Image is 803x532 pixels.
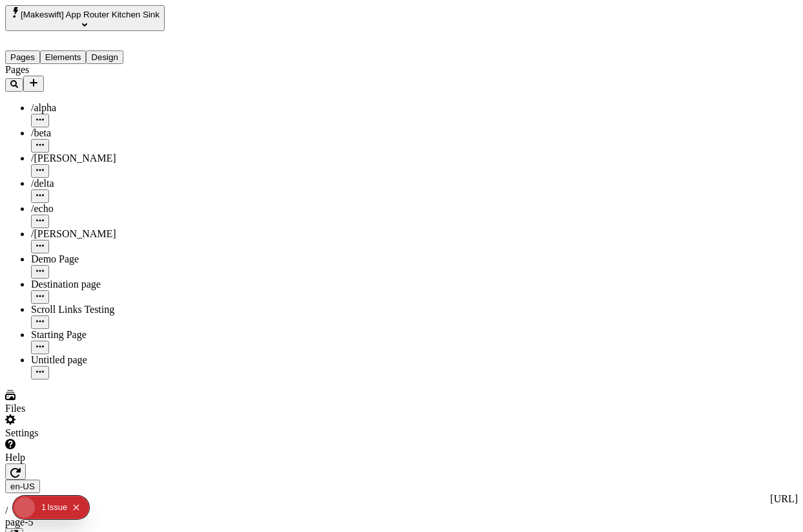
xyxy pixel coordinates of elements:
p: Cookie Test Route [5,10,189,22]
span: en-US [10,482,35,491]
div: Scroll Links Testing [31,304,184,315]
button: Select site [5,5,165,31]
button: Pages [5,50,40,64]
div: Settings [5,427,184,439]
div: [URL] [5,493,798,505]
div: Pages [5,64,184,76]
div: Demo Page [31,253,184,265]
button: Add new [23,76,44,92]
div: / [5,505,798,516]
span: [Makeswift] App Router Kitchen Sink [21,10,160,19]
button: Open locale picker [5,480,40,493]
div: page-5 [5,516,798,528]
div: /alpha [31,102,184,114]
div: /delta [31,178,184,189]
div: Untitled page [31,354,184,366]
div: Destination page [31,279,184,290]
button: Design [86,50,123,64]
div: /beta [31,127,184,139]
div: Starting Page [31,329,184,341]
div: /echo [31,203,184,215]
div: Files [5,403,184,414]
div: Help [5,452,184,463]
div: /[PERSON_NAME] [31,153,184,164]
button: Elements [40,50,87,64]
div: /[PERSON_NAME] [31,228,184,240]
